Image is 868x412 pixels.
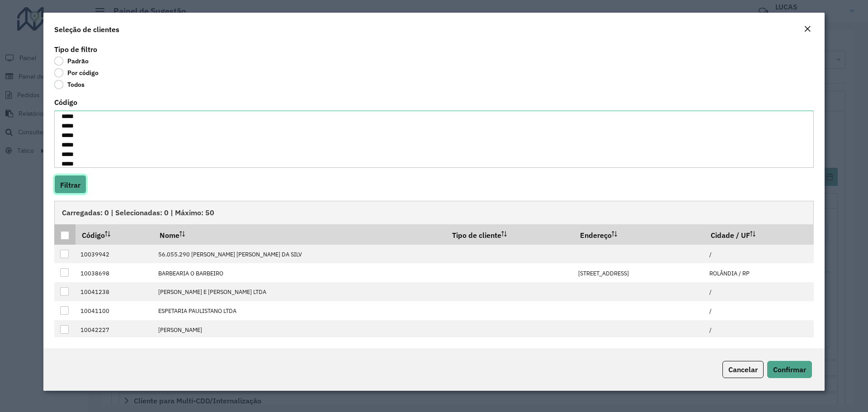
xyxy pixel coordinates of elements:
[80,288,109,296] font: 10041238
[160,231,179,240] font: Nome
[80,251,109,258] font: 10039942
[801,24,814,35] button: Fechar
[804,25,811,33] em: Fechar
[54,175,86,194] button: Filtrar
[67,69,99,77] font: Por código
[67,57,89,65] font: Padrão
[54,45,97,54] font: Tipo de filtro
[773,365,806,374] font: Confirmar
[62,208,214,217] font: Carregadas: 0 | Selecionadas: 0 | Máximo: 50
[709,307,712,315] font: /
[580,231,612,240] font: Endereço
[158,251,302,258] font: 56.055.290 [PERSON_NAME] [PERSON_NAME] DA SILV
[82,231,105,240] font: Código
[578,270,629,277] font: [STREET_ADDRESS]
[60,180,80,189] font: Filtrar
[67,81,85,89] font: Todos
[767,361,812,378] button: Confirmar
[54,25,119,34] font: Seleção de clientes
[158,326,202,334] font: [PERSON_NAME]
[452,231,501,240] font: Tipo de cliente
[80,326,109,334] font: 10042227
[158,270,223,277] font: BARBEARIA O BARBEIRO
[728,365,758,374] font: Cancelar
[54,98,77,107] font: Código
[709,251,712,258] font: /
[80,270,109,277] font: 10038698
[711,231,750,240] font: Cidade / UF
[158,288,266,296] font: [PERSON_NAME] E [PERSON_NAME] LTDA
[722,361,764,378] button: Cancelar
[158,307,236,315] font: ESPETARIA PAULISTANO LTDA
[709,288,712,296] font: /
[80,307,109,315] font: 10041100
[709,326,712,334] font: /
[709,270,750,277] font: ROLÂNDIA / RP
